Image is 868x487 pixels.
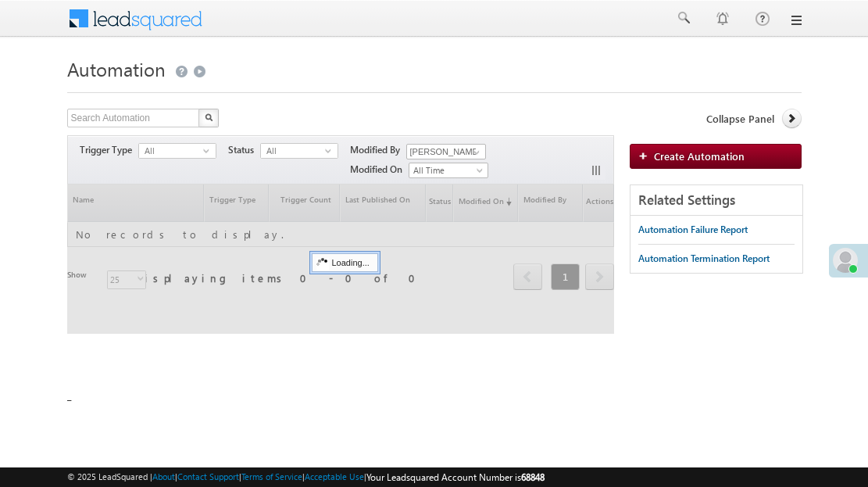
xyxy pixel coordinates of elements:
span: All [261,144,325,158]
a: Acceptable Use [305,471,364,482]
span: © 2025 LeadSquared | | | | | [67,470,545,485]
a: Automation Termination Report [638,245,770,273]
a: Contact Support [177,471,239,482]
div: Automation Termination Report [638,252,770,266]
span: All Time [409,163,484,177]
a: Automation Failure Report [638,216,748,244]
img: Search [205,113,213,121]
span: Status [228,143,260,157]
span: Create Automation [654,149,745,163]
div: Loading... [312,253,378,272]
span: All [139,144,203,158]
div: Automation Failure Report [638,223,748,237]
span: Trigger Type [80,143,138,157]
input: Type to Search [406,144,486,159]
span: Collapse Panel [706,112,774,126]
span: Modified On [350,163,409,177]
span: select [203,147,216,154]
div: _ [67,52,802,443]
img: add_icon.png [638,151,654,160]
span: Your Leadsquared Account Number is [366,471,545,483]
a: Terms of Service [241,471,302,482]
span: Automation [67,56,166,81]
a: Show All Items [465,145,484,160]
span: Modified By [350,143,406,157]
a: All Time [409,163,488,178]
span: select [325,147,338,154]
a: About [152,471,175,482]
span: 68848 [521,471,545,483]
div: Related Settings [630,185,802,216]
